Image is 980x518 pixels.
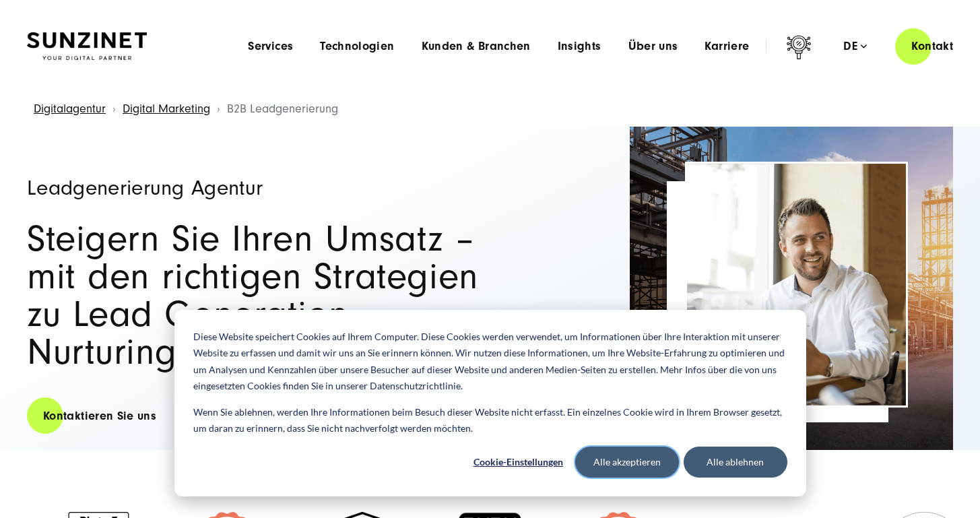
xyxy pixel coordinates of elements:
a: Kontakt [895,27,969,65]
h2: Steigern Sie Ihren Umsatz – mit den richtigen Strategien zu Lead Generation, Nurturing und Retention [27,220,498,371]
img: SUNZINET Full Service Digital Agentur [27,32,147,61]
span: B2B Leadgenerierung [227,102,338,116]
a: Technologien [320,40,394,53]
a: Kontaktieren Sie uns [27,397,172,435]
img: b2b leadgenerierung agentur SUNZINET - E-Commerce Beratung [687,164,906,406]
a: Über uns [628,40,678,53]
a: Karriere [705,40,749,53]
p: Diese Website speichert Cookies auf Ihrem Computer. Diese Cookies werden verwendet, um Informatio... [193,329,787,395]
a: Kunden & Branchen [422,40,531,53]
p: Wenn Sie ablehnen, werden Ihre Informationen beim Besuch dieser Website nicht erfasst. Ein einzel... [193,404,787,437]
button: Alle akzeptieren [575,447,679,478]
div: Cookie banner [174,310,806,496]
button: Alle ablehnen [684,447,787,478]
a: Digital Marketing [123,102,210,116]
button: Cookie-Einstellungen [467,447,570,478]
h1: Leadgenerierung Agentur [27,177,498,199]
a: Digitalagentur [34,102,106,116]
img: b2b leadgenerierung agentur SUNZINET [630,127,953,450]
div: de [843,40,867,53]
a: Services [248,40,293,53]
a: Insights [558,40,601,53]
